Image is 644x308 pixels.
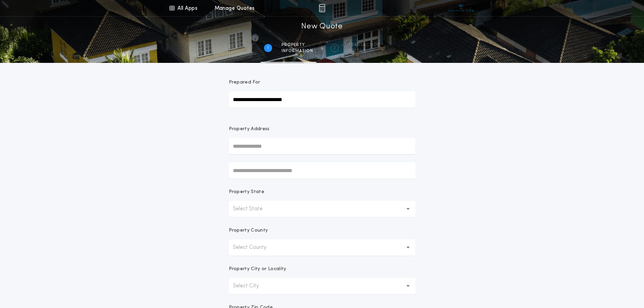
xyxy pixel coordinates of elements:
h2: 1 [267,45,269,51]
p: Property Address [229,126,415,133]
p: Property County [229,227,268,234]
input: Prepared For [229,91,415,108]
h2: 2 [333,45,336,51]
img: vs-icon [448,5,474,11]
p: Prepared For [229,79,260,86]
span: details [348,48,380,54]
button: Select County [229,239,415,256]
p: Select State [233,205,273,213]
p: Property City or Locality [229,266,286,273]
img: img [319,4,325,12]
span: Transaction [348,42,380,48]
button: Select City [229,278,415,294]
h1: New Quote [301,21,342,32]
p: Property State [229,189,264,195]
button: Select State [229,201,415,217]
span: Property [282,42,313,48]
p: Select City [233,282,270,290]
span: information [282,48,313,54]
p: Select County [233,243,277,252]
